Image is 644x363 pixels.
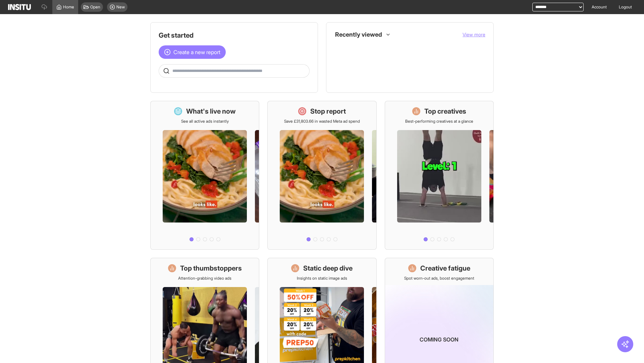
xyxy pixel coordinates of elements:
a: Stop reportSave £31,803.66 in wasted Meta ad spend [267,101,376,250]
p: Insights on static image ads [297,276,347,281]
p: See all active ads instantly [181,119,229,124]
h1: Top thumbstoppers [180,264,242,273]
span: New [116,4,125,10]
img: Logo [8,4,31,10]
h1: Static deep dive [303,264,353,273]
p: Save £31,803.66 in wasted Meta ad spend [284,119,360,124]
button: Create a new report [159,45,226,59]
p: Attention-grabbing video ads [178,276,231,281]
p: Best-performing creatives at a glance [405,119,473,124]
span: Create a new report [173,48,220,56]
h1: Stop report [310,107,346,116]
span: Open [90,4,100,10]
button: View more [463,31,485,38]
h1: What's live now [186,107,236,116]
h1: Top creatives [424,107,466,116]
span: Home [63,4,74,10]
span: View more [463,32,485,37]
h1: Get started [159,31,310,40]
a: What's live nowSee all active ads instantly [150,101,259,250]
a: Top creativesBest-performing creatives at a glance [385,101,494,250]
